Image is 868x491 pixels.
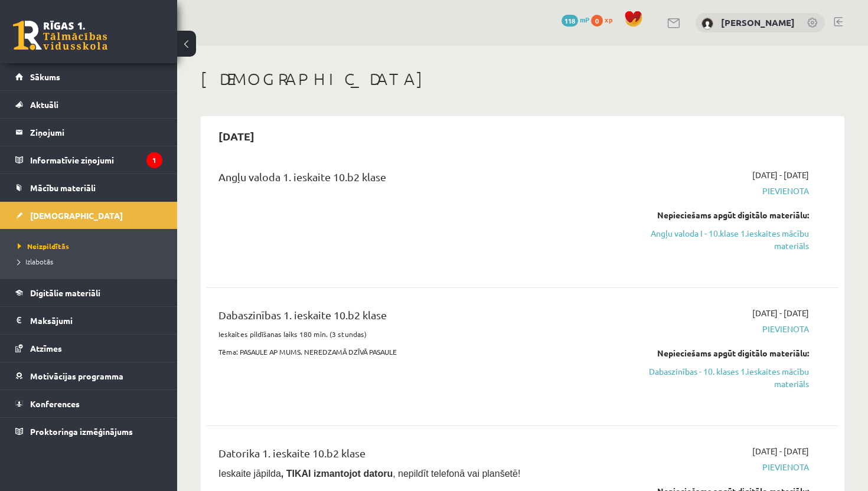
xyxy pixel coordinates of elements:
[15,279,162,306] a: Digitālie materiāli
[721,17,795,28] a: [PERSON_NAME]
[281,469,393,479] b: , TIKAI izmantojot datoru
[30,371,123,381] span: Motivācijas programma
[13,21,107,50] a: Rīgas 1. Tālmācības vidusskola
[15,202,162,229] a: [DEMOGRAPHIC_DATA]
[591,15,603,27] span: 0
[18,256,165,267] a: Izlabotās
[15,335,162,362] a: Atzīmes
[562,15,589,24] a: 118 mP
[624,185,809,197] span: Pievienota
[30,210,123,221] span: [DEMOGRAPHIC_DATA]
[30,182,96,193] span: Mācību materiāli
[624,365,809,390] a: Dabaszinības - 10. klases 1.ieskaites mācību materiāls
[207,122,266,150] h2: [DATE]
[605,15,612,24] span: xp
[18,241,69,251] span: Neizpildītās
[30,71,60,82] span: Sākums
[15,91,162,118] a: Aktuāli
[15,307,162,334] a: Maksājumi
[752,307,809,319] span: [DATE] - [DATE]
[30,343,62,353] span: Atzīmes
[624,323,809,335] span: Pievienota
[15,119,162,146] a: Ziņojumi
[15,418,162,445] a: Proktoringa izmēģinājums
[30,146,162,174] legend: Informatīvie ziņojumi
[201,69,844,89] h1: [DEMOGRAPHIC_DATA]
[591,15,618,24] a: 0 xp
[624,347,809,359] div: Nepieciešams apgūt digitālo materiālu:
[624,209,809,221] div: Nepieciešams apgūt digitālo materiālu:
[18,257,53,266] span: Izlabotās
[218,346,606,357] p: Tēma: PASAULE AP MUMS. NEREDZAMĀ DZĪVĀ PASAULE
[701,18,713,30] img: Simona Silkāne
[15,390,162,417] a: Konferences
[15,174,162,201] a: Mācību materiāli
[18,241,165,251] a: Neizpildītās
[624,461,809,473] span: Pievienota
[624,227,809,252] a: Angļu valoda I - 10.klase 1.ieskaites mācību materiāls
[218,445,606,467] div: Datorika 1. ieskaite 10.b2 klase
[562,15,578,27] span: 118
[146,152,162,168] i: 1
[218,169,606,191] div: Angļu valoda 1. ieskaite 10.b2 klase
[30,398,80,409] span: Konferences
[15,362,162,389] a: Motivācijas programma
[752,445,809,457] span: [DATE] - [DATE]
[30,119,162,146] legend: Ziņojumi
[15,146,162,174] a: Informatīvie ziņojumi1
[30,99,58,110] span: Aktuāli
[580,15,589,24] span: mP
[218,307,606,329] div: Dabaszinības 1. ieskaite 10.b2 klase
[30,287,100,298] span: Digitālie materiāli
[218,469,520,479] span: Ieskaite jāpilda , nepildīt telefonā vai planšetē!
[30,426,133,437] span: Proktoringa izmēģinājums
[752,169,809,181] span: [DATE] - [DATE]
[15,63,162,90] a: Sākums
[218,329,606,339] p: Ieskaites pildīšanas laiks 180 min. (3 stundas)
[30,307,162,334] legend: Maksājumi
